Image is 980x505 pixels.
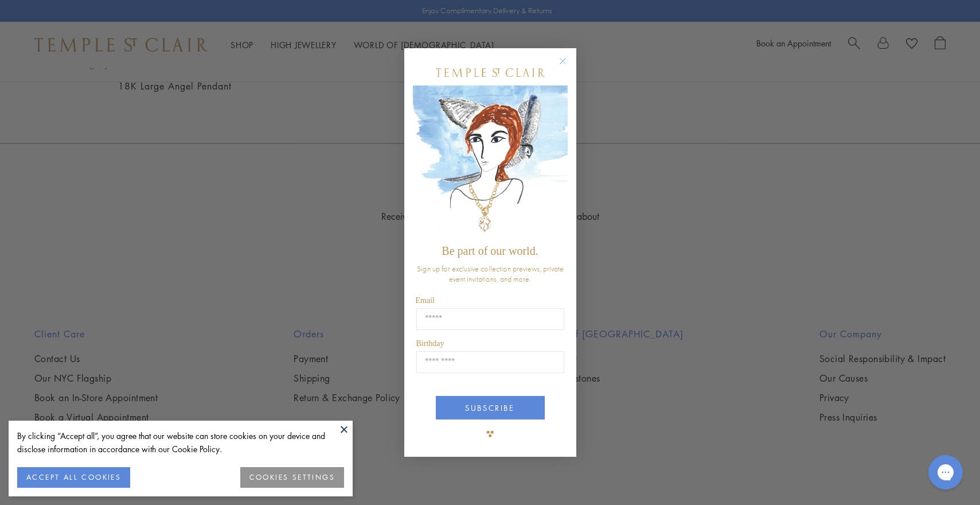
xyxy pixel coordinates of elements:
img: Temple St. Clair [436,68,545,77]
img: TSC [479,422,502,445]
button: SUBSCRIBE [436,396,545,419]
span: Sign up for exclusive collection previews, private event invitations, and more. [417,263,564,284]
input: Email [416,308,564,330]
span: Be part of our world. [442,244,538,257]
span: Email [416,296,435,305]
iframe: Gorgias live chat messenger [923,451,969,494]
button: COOKIES SETTINGS [240,467,344,488]
div: By clicking “Accept all”, you agree that our website can store cookies on your device and disclos... [17,429,344,456]
button: Close dialog [561,60,576,74]
button: ACCEPT ALL COOKIES [17,467,130,488]
img: c4a9eb12-d91a-4d4a-8ee0-386386f4f338.jpeg [413,86,568,239]
span: Birthday [416,339,444,348]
